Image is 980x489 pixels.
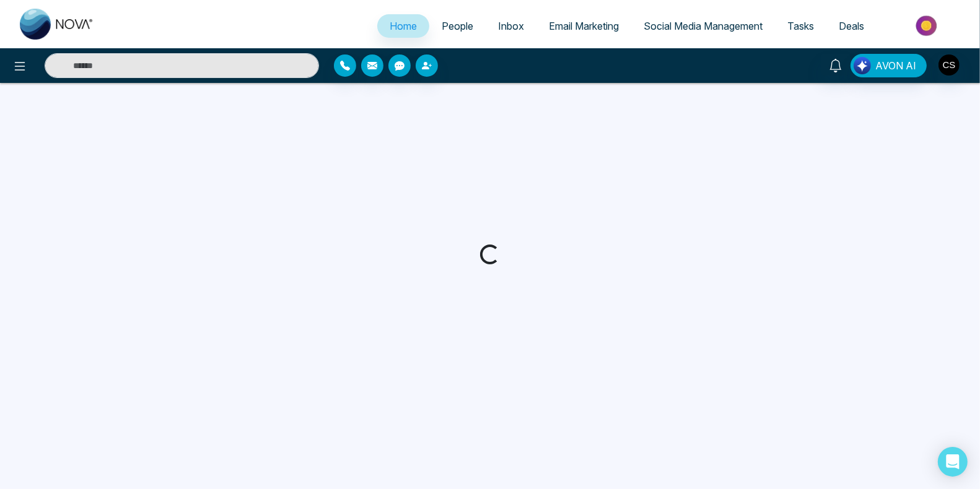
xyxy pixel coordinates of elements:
[938,54,960,76] img: User Avatar
[377,14,429,38] a: Home
[826,14,877,38] a: Deals
[938,447,968,477] div: Open Intercom Messenger
[787,20,814,32] span: Tasks
[875,58,916,73] span: AVON AI
[883,12,973,40] img: Market-place.gif
[775,14,826,38] a: Tasks
[498,20,524,32] span: Inbox
[644,20,763,32] span: Social Media Management
[429,14,486,38] a: People
[20,9,94,40] img: Nova CRM Logo
[390,20,417,32] span: Home
[851,54,927,77] button: AVON AI
[536,14,631,38] a: Email Marketing
[549,20,619,32] span: Email Marketing
[442,20,473,32] span: People
[486,14,536,38] a: Inbox
[631,14,775,38] a: Social Media Management
[839,20,864,32] span: Deals
[854,57,871,74] img: Lead Flow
